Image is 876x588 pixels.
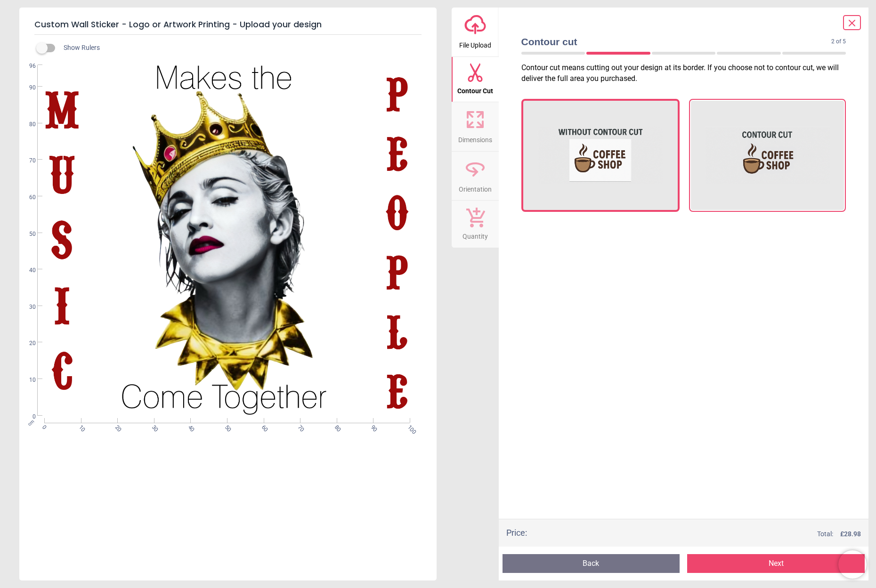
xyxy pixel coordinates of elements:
div: Show Rulers [42,42,437,54]
span: 70 [18,157,36,165]
button: File Upload [452,8,499,56]
span: 50 [18,230,36,238]
span: Contour Cut [457,82,493,96]
span: 50 [223,424,229,430]
span: 80 [18,121,36,129]
div: Price : [506,527,527,539]
span: Quantity [462,227,488,242]
span: 20 [18,339,36,347]
span: File Upload [459,36,491,50]
button: Back [503,554,680,573]
button: Contour Cut [452,57,499,102]
span: 100 [406,424,412,430]
span: cm [27,418,35,427]
span: Orientation [459,180,492,194]
span: 20 [113,424,119,430]
span: 40 [18,266,36,274]
h5: Custom Wall Sticker - Logo or Artwork Printing - Upload your design [34,15,422,35]
span: 0 [18,413,36,421]
p: Contour cut means cutting out your design at its border. If you choose not to contour cut, we wil... [521,63,854,84]
button: Dimensions [452,102,499,151]
span: 60 [260,424,266,430]
span: 80 [333,424,339,430]
button: Orientation [452,152,499,201]
span: 10 [18,376,36,384]
span: £ [840,530,861,539]
iframe: Brevo live chat [838,550,867,579]
span: 30 [150,424,156,430]
span: 0 [40,424,46,430]
span: 60 [18,193,36,201]
span: 96 [18,62,36,70]
button: Next [687,554,865,573]
span: 90 [18,84,36,92]
span: 10 [77,424,83,430]
span: 70 [296,424,302,430]
img: With contour cut [705,108,830,202]
span: 2 of 5 [831,38,846,46]
div: Total: [541,530,861,539]
img: Without contour cut [537,108,663,202]
span: 28.98 [844,530,861,538]
span: Contour cut [521,35,832,48]
span: 90 [369,424,375,430]
button: Quantity [452,201,499,248]
span: 40 [186,424,192,430]
span: Dimensions [458,131,492,145]
span: 30 [18,303,36,311]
